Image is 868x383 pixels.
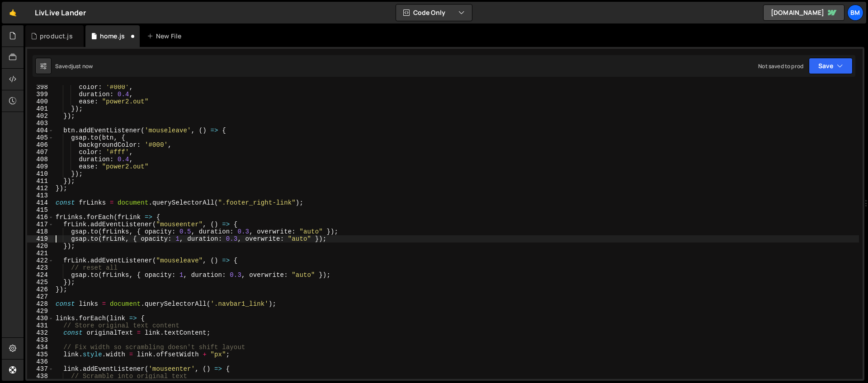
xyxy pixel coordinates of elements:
div: Not saved to prod [758,62,803,70]
div: 408 [27,156,54,163]
div: 419 [27,235,54,243]
div: 422 [27,257,54,264]
div: 413 [27,192,54,199]
div: 434 [27,344,54,351]
button: Save [809,58,853,74]
div: 420 [27,243,54,250]
a: [DOMAIN_NAME] [763,5,844,21]
div: 406 [27,141,54,149]
div: 411 [27,177,54,185]
div: 426 [27,286,54,293]
div: 410 [27,170,54,177]
div: 418 [27,228,54,235]
div: 429 [27,308,54,315]
a: bm [847,5,863,21]
div: 421 [27,250,54,257]
div: 398 [27,84,54,91]
div: 409 [27,163,54,170]
div: home.js [100,32,125,41]
div: just now [71,62,93,70]
div: 407 [27,149,54,156]
div: 430 [27,315,54,322]
div: 400 [27,98,54,105]
div: 416 [27,214,54,221]
div: 399 [27,91,54,98]
div: 401 [27,105,54,112]
div: 404 [27,127,54,134]
div: 437 [27,365,54,373]
div: 403 [27,120,54,127]
div: Saved [55,62,93,70]
div: 432 [27,329,54,336]
div: 424 [27,271,54,279]
div: LivLive Lander [35,7,86,18]
div: product.js [40,32,73,41]
button: Code Only [396,5,472,21]
div: 427 [27,293,54,300]
div: 435 [27,351,54,358]
div: 417 [27,221,54,228]
div: 431 [27,322,54,329]
a: 🤙 [2,2,24,23]
div: 425 [27,279,54,286]
div: 415 [27,206,54,214]
div: 428 [27,300,54,308]
div: 412 [27,185,54,192]
div: 423 [27,264,54,271]
div: 414 [27,199,54,206]
div: 438 [27,373,54,380]
div: 405 [27,134,54,141]
div: 433 [27,336,54,344]
div: 402 [27,112,54,120]
div: 436 [27,358,54,365]
div: New File [147,32,185,41]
